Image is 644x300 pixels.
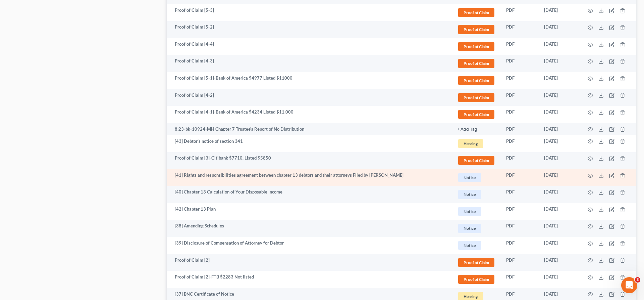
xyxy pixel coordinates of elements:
[501,237,539,254] td: PDF
[167,55,452,72] td: Proof of Claim [4-3]
[167,123,452,135] td: 8:23-bk-10924-MH Chapter 7 Trustee's Report of No Distribution
[457,126,495,132] a: + Add Tag
[458,207,481,216] span: Notice
[457,41,495,52] a: Proof of Claim
[167,106,452,123] td: Proof of Claim [4-1]-Bank of America $4234 Listed $11,000
[457,240,495,251] a: Notice
[167,203,452,220] td: [42] Chapter 13 Plan
[458,42,494,51] span: Proof of Claim
[501,254,539,271] td: PDF
[539,186,580,203] td: [DATE]
[501,55,539,72] td: PDF
[167,237,452,254] td: [39] Disclosure of Compensation of Attorney for Debtor
[457,92,495,103] a: Proof of Claim
[458,110,494,119] span: Proof of Claim
[501,4,539,21] td: PDF
[621,277,637,293] iframe: Intercom live chat
[501,152,539,169] td: PDF
[458,224,481,233] span: Notice
[167,220,452,237] td: [38] Amending Schedules
[501,21,539,38] td: PDF
[167,72,452,89] td: Proof of Claim [5-1]-Bank of America $4977 Listed $11000
[457,58,495,69] a: Proof of Claim
[458,8,494,17] span: Proof of Claim
[167,186,452,203] td: [40] Chapter 13 Calculation of Your Disposable Income
[458,93,494,102] span: Proof of Claim
[539,220,580,237] td: [DATE]
[167,21,452,38] td: Proof of Claim [5-2]
[539,237,580,254] td: [DATE]
[539,254,580,271] td: [DATE]
[457,109,495,120] a: Proof of Claim
[501,135,539,152] td: PDF
[539,271,580,288] td: [DATE]
[167,254,452,271] td: Proof of Claim [2]
[167,4,452,21] td: Proof of Claim [5-3]
[458,241,481,250] span: Notice
[635,277,640,283] span: 3
[539,135,580,152] td: [DATE]
[457,24,495,35] a: Proof of Claim
[539,169,580,186] td: [DATE]
[458,76,494,85] span: Proof of Claim
[457,172,495,183] a: Notice
[501,169,539,186] td: PDF
[167,135,452,152] td: [43] Debtor's notice of section 341
[167,152,452,169] td: Proof of Claim [3]-Citibank $7710. Listed $5850
[457,223,495,234] a: Notice
[501,89,539,106] td: PDF
[458,258,494,267] span: Proof of Claim
[458,190,481,199] span: Notice
[457,189,495,200] a: Notice
[458,25,494,34] span: Proof of Claim
[457,155,495,166] a: Proof of Claim
[457,206,495,217] a: Notice
[457,274,495,285] a: Proof of Claim
[539,123,580,135] td: [DATE]
[457,75,495,86] a: Proof of Claim
[539,38,580,55] td: [DATE]
[539,89,580,106] td: [DATE]
[458,139,483,148] span: Hearing
[458,59,494,68] span: Proof of Claim
[501,72,539,89] td: PDF
[167,38,452,55] td: Proof of Claim [4-4]
[457,138,495,149] a: Hearing
[501,38,539,55] td: PDF
[458,275,494,284] span: Proof of Claim
[539,55,580,72] td: [DATE]
[501,271,539,288] td: PDF
[539,21,580,38] td: [DATE]
[539,203,580,220] td: [DATE]
[457,7,495,18] a: Proof of Claim
[539,4,580,21] td: [DATE]
[539,152,580,169] td: [DATE]
[501,220,539,237] td: PDF
[501,186,539,203] td: PDF
[167,271,452,288] td: Proof of Claim [2]-FTB $2283 Not listed
[457,257,495,268] a: Proof of Claim
[457,127,477,132] button: + Add Tag
[501,203,539,220] td: PDF
[539,106,580,123] td: [DATE]
[501,123,539,135] td: PDF
[458,173,481,182] span: Notice
[167,169,452,186] td: [41] Rights and responsibilities agreement between chapter 13 debtors and their attorneys Filed b...
[167,89,452,106] td: Proof of Claim [4-2]
[458,156,494,165] span: Proof of Claim
[501,106,539,123] td: PDF
[539,72,580,89] td: [DATE]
